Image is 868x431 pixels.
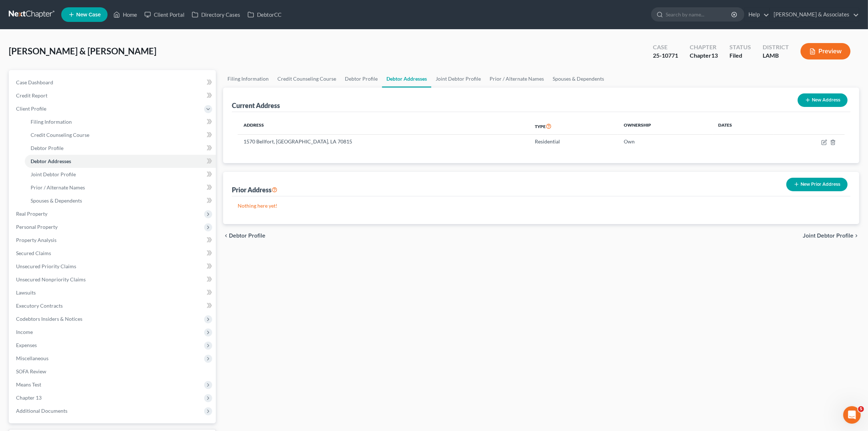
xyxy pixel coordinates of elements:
[618,135,712,149] td: Own
[232,185,277,194] div: Prior Address
[25,181,216,194] a: Prior / Alternate Names
[801,43,851,59] button: Preview
[238,118,529,135] th: Address
[10,89,216,102] a: Credit Report
[25,155,216,168] a: Debtor Addresses
[223,233,265,239] button: chevron_left Debtor Profile
[25,142,216,155] a: Debtor Profile
[16,237,57,243] span: Property Analysis
[16,224,58,230] span: Personal Property
[843,406,861,424] iframe: Intercom live chat
[141,8,188,21] a: Client Portal
[770,8,859,21] a: [PERSON_NAME] & Associates
[238,135,529,149] td: 1570 Bellfort, [GEOGRAPHIC_DATA], LA 70815
[110,8,141,21] a: Home
[10,286,216,299] a: Lawsuits
[31,184,85,191] span: Prior / Alternate Names
[16,381,41,388] span: Means Test
[10,365,216,378] a: SOFA Review
[803,233,859,239] button: Joint Debtor Profile chevron_right
[529,118,618,135] th: Type
[31,171,76,177] span: Joint Debtor Profile
[690,51,718,60] div: Chapter
[803,233,853,239] span: Joint Debtor Profile
[431,70,485,88] a: Joint Debtor Profile
[858,406,864,412] span: 5
[382,70,431,88] a: Debtor Addresses
[485,70,548,88] a: Prior / Alternate Names
[729,51,751,60] div: Filed
[16,289,36,296] span: Lawsuits
[16,329,33,335] span: Income
[25,115,216,128] a: Filing Information
[25,168,216,181] a: Joint Debtor Profile
[16,79,53,85] span: Case Dashboard
[16,250,51,256] span: Secured Claims
[548,70,608,88] a: Spouses & Dependents
[31,145,63,151] span: Debtor Profile
[711,52,718,59] span: 13
[16,303,63,309] span: Executory Contracts
[16,342,37,348] span: Expenses
[653,43,678,51] div: Case
[25,194,216,207] a: Spouses & Dependents
[16,316,82,322] span: Codebtors Insiders & Notices
[16,263,76,269] span: Unsecured Priority Claims
[786,178,848,191] button: New Prior Address
[273,70,340,88] a: Credit Counseling Course
[10,247,216,260] a: Secured Claims
[10,273,216,286] a: Unsecured Nonpriority Claims
[229,233,265,239] span: Debtor Profile
[16,105,46,112] span: Client Profile
[232,101,280,110] div: Current Address
[529,135,618,149] td: Residential
[31,119,72,125] span: Filing Information
[188,8,244,21] a: Directory Cases
[10,76,216,89] a: Case Dashboard
[244,8,285,21] a: DebtorCC
[31,132,89,138] span: Credit Counseling Course
[10,299,216,312] a: Executory Contracts
[31,197,82,204] span: Spouses & Dependents
[763,43,789,51] div: District
[16,368,46,374] span: SOFA Review
[16,276,86,282] span: Unsecured Nonpriority Claims
[653,51,678,60] div: 25-10771
[10,260,216,273] a: Unsecured Priority Claims
[16,355,48,361] span: Miscellaneous
[25,128,216,142] a: Credit Counseling Course
[666,8,732,21] input: Search by name...
[763,51,789,60] div: LAMB
[729,43,751,51] div: Status
[798,93,848,107] button: New Address
[10,234,216,247] a: Property Analysis
[31,158,71,164] span: Debtor Addresses
[223,70,273,88] a: Filing Information
[853,233,859,239] i: chevron_right
[340,70,382,88] a: Debtor Profile
[618,118,712,135] th: Ownership
[238,202,845,209] p: Nothing here yet!
[223,233,229,239] i: chevron_left
[76,12,101,18] span: New Case
[16,395,42,401] span: Chapter 13
[690,43,718,51] div: Chapter
[712,118,774,135] th: Dates
[9,46,156,56] span: [PERSON_NAME] & [PERSON_NAME]
[16,211,47,217] span: Real Property
[16,408,67,414] span: Additional Documents
[16,92,47,99] span: Credit Report
[745,8,769,21] a: Help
